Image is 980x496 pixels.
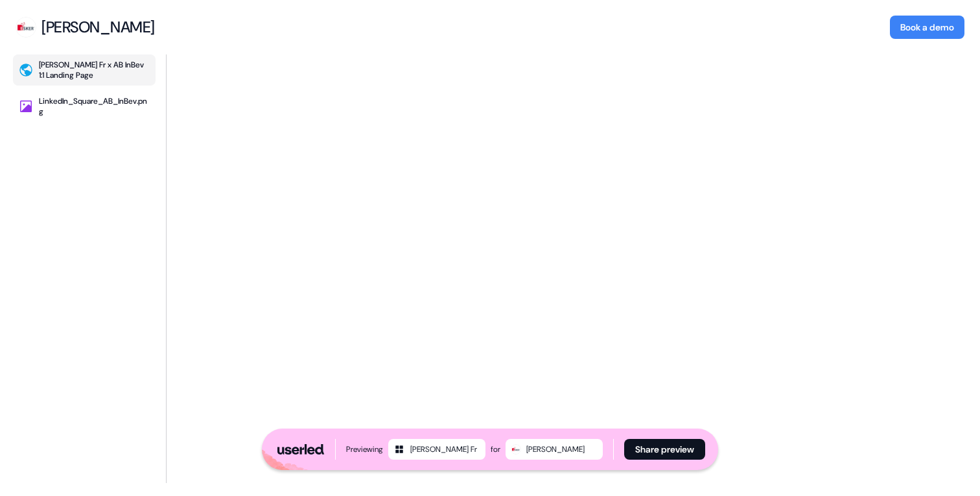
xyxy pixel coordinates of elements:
div: LinkedIn_Square_AB_InBev.png [39,96,150,117]
div: [PERSON_NAME] [41,18,155,37]
button: Book a demo [890,16,964,39]
button: LinkedIn_Square_AB_InBev.png [13,91,156,122]
button: Share preview [624,439,705,460]
div: [PERSON_NAME] Fr [410,443,477,456]
div: for [491,443,500,456]
div: [PERSON_NAME] Fr x AB InBev 1:1 Landing Page [39,60,150,80]
button: [PERSON_NAME] Fr x AB InBev 1:1 Landing Page [13,54,156,86]
div: Previewing [346,443,383,456]
div: [PERSON_NAME] [526,443,585,456]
